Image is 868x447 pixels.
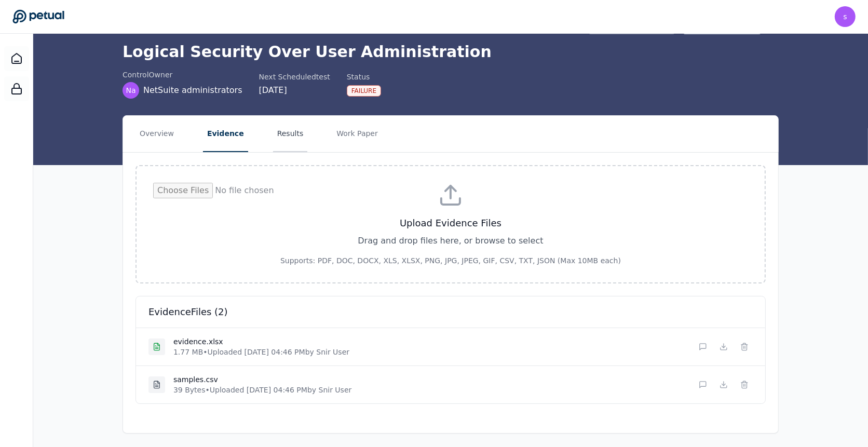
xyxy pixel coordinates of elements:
a: Dashboard [4,46,29,71]
a: SOC [4,76,29,101]
button: Add/Edit Description [695,338,711,355]
div: Next Scheduled test [259,72,330,82]
button: Delete File [736,338,753,355]
h3: evidence Files ( 2 ) [148,305,753,319]
button: Evidence [203,116,248,152]
div: Status [347,72,381,82]
span: s [843,11,847,22]
button: Download File [715,376,732,393]
h1: Logical Security Over User Administration [123,43,779,61]
p: 39 Bytes • Uploaded [DATE] 04:46 PM by Snir User [173,385,351,395]
h4: samples.csv [173,374,351,385]
button: Results [273,116,308,152]
a: Go to Dashboard [12,9,64,24]
span: NetSuite administrators [143,84,242,97]
div: control Owner [123,70,242,80]
button: Work Paper [332,116,382,152]
button: Delete File [736,376,753,393]
button: Overview [135,116,178,152]
h4: evidence.xlsx [173,336,349,347]
button: Download File [715,338,732,355]
p: 1.77 MB • Uploaded [DATE] 04:46 PM by Snir User [173,347,349,357]
div: [DATE] [259,84,330,97]
button: Add/Edit Description [695,376,711,393]
div: Failure [347,85,381,97]
nav: Tabs [123,116,778,152]
span: Na [126,85,135,96]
